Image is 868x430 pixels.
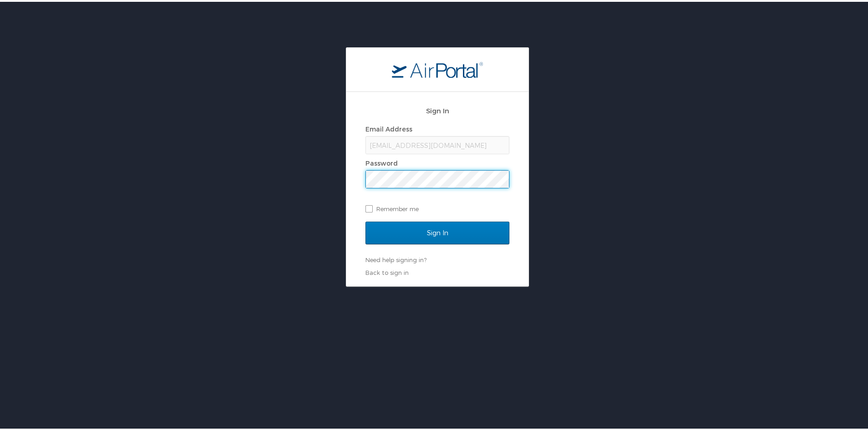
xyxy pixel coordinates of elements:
label: Remember me [365,200,509,214]
label: Password [365,157,398,165]
img: logo [392,60,483,76]
a: Back to sign in [365,267,409,274]
a: Need help signing in? [365,254,426,262]
h2: Sign In [365,104,509,114]
label: Email Address [365,123,412,131]
input: Sign In [365,220,509,243]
